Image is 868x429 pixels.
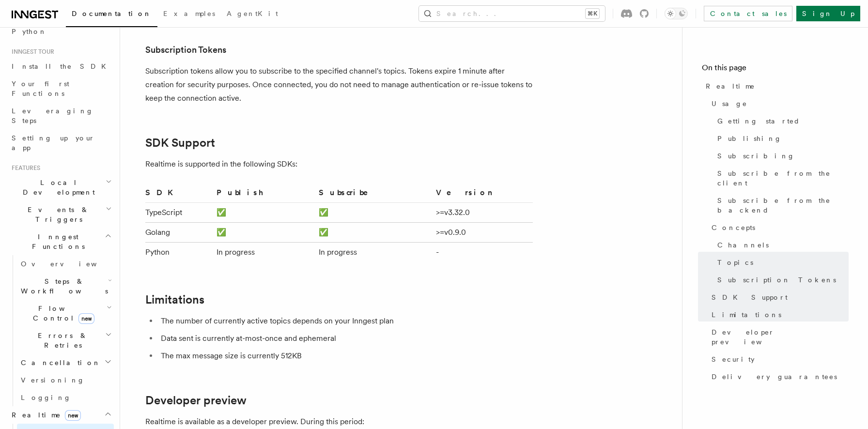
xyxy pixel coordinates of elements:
[213,186,315,203] th: Publish
[419,6,605,21] button: Search...⌘K
[65,410,81,421] span: new
[717,196,849,215] span: Subscribe from the backend
[8,174,114,201] button: Local Development
[713,165,849,192] a: Subscribe from the client
[158,332,533,345] li: Data sent is currently at-most-once and ephemeral
[17,389,114,406] a: Logging
[17,300,114,327] button: Flow Controlnew
[17,371,114,389] a: Versioning
[8,228,114,255] button: Inngest Functions
[17,255,114,273] a: Overview
[145,202,213,222] td: TypeScript
[158,314,533,328] li: The number of currently active topics depends on your Inngest plan
[12,62,112,70] span: Install the SDK
[712,223,755,232] span: Concepts
[8,102,114,129] a: Leveraging Steps
[586,9,599,18] kbd: ⌘K
[713,271,849,289] a: Subscription Tokens
[432,242,533,262] td: -
[717,275,836,285] span: Subscription Tokens
[8,232,105,251] span: Inngest Functions
[315,202,432,222] td: ✅
[713,254,849,271] a: Topics
[72,10,152,17] span: Documentation
[221,3,284,26] a: AgentKit
[145,242,213,262] td: Python
[713,130,849,147] a: Publishing
[8,164,40,172] span: Features
[145,186,213,203] th: SDK
[713,147,849,165] a: Subscribing
[145,43,226,57] a: Subscription Tokens
[708,351,849,368] a: Security
[8,48,54,56] span: Inngest tour
[17,273,114,300] button: Steps & Workflows
[12,28,47,35] span: Python
[704,6,792,21] a: Contact sales
[17,327,114,354] button: Errors & Retries
[702,62,849,77] h4: On this page
[712,310,781,320] span: Limitations
[17,331,105,350] span: Errors & Retries
[432,202,533,222] td: >=v3.32.0
[432,186,533,203] th: Version
[717,240,769,250] span: Channels
[17,354,114,371] button: Cancellation
[717,151,795,161] span: Subscribing
[21,260,121,268] span: Overview
[66,3,157,27] a: Documentation
[717,116,800,126] span: Getting started
[708,323,849,351] a: Developer preview
[8,23,114,40] a: Python
[8,129,114,156] a: Setting up your app
[708,219,849,236] a: Concepts
[145,293,204,306] a: Limitations
[713,192,849,219] a: Subscribe from the backend
[21,376,85,384] span: Versioning
[17,304,107,323] span: Flow Control
[145,415,533,429] p: Realtime is available as a developer preview. During this period:
[158,349,533,363] li: The max message size is currently 512KB
[145,222,213,242] td: Golang
[17,358,101,368] span: Cancellation
[706,81,755,91] span: Realtime
[717,134,782,143] span: Publishing
[145,136,215,150] a: SDK Support
[712,354,755,364] span: Security
[213,202,315,222] td: ✅
[145,64,533,105] p: Subscription tokens allow you to subscribe to the specified channel's topics. Tokens expire 1 min...
[712,372,837,382] span: Delivery guarantees
[21,394,71,401] span: Logging
[12,80,69,97] span: Your first Functions
[432,222,533,242] td: >=v0.9.0
[157,3,221,26] a: Examples
[708,289,849,306] a: SDK Support
[8,58,114,75] a: Install the SDK
[213,222,315,242] td: ✅
[8,406,114,424] button: Realtimenew
[712,327,849,347] span: Developer preview
[712,292,788,302] span: SDK Support
[8,255,114,406] div: Inngest Functions
[708,368,849,385] a: Delivery guarantees
[796,6,860,21] a: Sign Up
[713,112,849,130] a: Getting started
[708,306,849,323] a: Limitations
[17,276,108,296] span: Steps & Workflows
[78,313,94,324] span: new
[712,99,747,108] span: Usage
[702,77,849,95] a: Realtime
[145,394,247,407] a: Developer preview
[315,186,432,203] th: Subscribe
[8,205,106,224] span: Events & Triggers
[8,178,106,197] span: Local Development
[665,8,688,19] button: Toggle dark mode
[12,107,93,124] span: Leveraging Steps
[227,10,278,17] span: AgentKit
[8,201,114,228] button: Events & Triggers
[713,236,849,254] a: Channels
[717,169,849,188] span: Subscribe from the client
[315,222,432,242] td: ✅
[315,242,432,262] td: In progress
[213,242,315,262] td: In progress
